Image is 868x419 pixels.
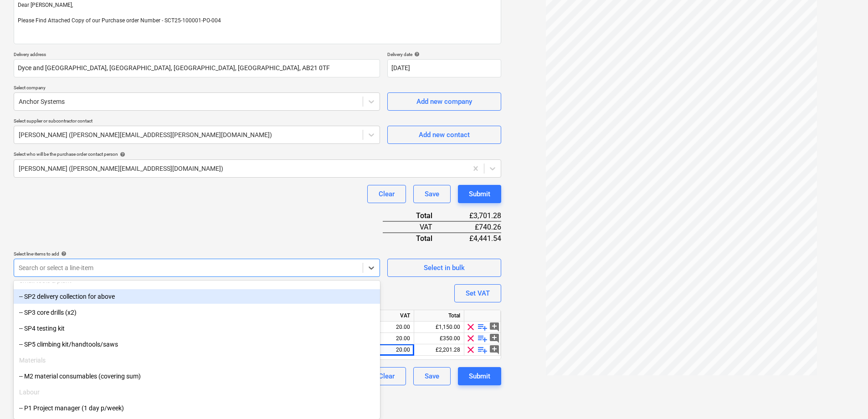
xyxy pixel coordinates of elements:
[14,59,380,77] input: Delivery address
[14,85,380,92] p: Select company
[381,333,410,344] div: 20.00
[469,188,490,200] div: Submit
[414,333,464,344] div: £350.00
[477,322,488,332] span: playlist_add
[379,188,395,200] div: Clear
[447,210,501,221] div: £3,701.28
[387,126,501,144] button: Add new contact
[419,129,470,141] div: Add new contact
[477,344,488,355] span: playlist_add
[14,385,380,399] div: Labour
[381,322,410,333] div: 20.00
[454,284,501,302] button: Set VAT
[414,310,464,322] div: Total
[381,344,410,356] div: 20.00
[387,59,501,77] input: Delivery date not specified
[412,51,420,57] span: help
[424,262,465,274] div: Select in bulk
[489,344,500,355] span: add_comment
[387,92,501,111] button: Add new company
[14,151,501,157] div: Select who will be the purchase order contact person
[447,233,501,244] div: £4,441.54
[458,367,501,385] button: Submit
[465,333,476,344] span: clear
[367,367,406,385] button: Clear
[465,322,476,332] span: clear
[14,118,380,126] p: Select supplier or subcontractor contact
[413,367,451,385] button: Save
[416,96,472,107] div: Add new company
[118,152,125,157] span: help
[14,321,380,336] div: -- SP4 testing kit
[379,370,395,382] div: Clear
[14,305,380,320] div: -- SP3 core drills (x2)
[387,259,501,277] button: Select in bulk
[14,369,380,383] div: -- M2 material consumables (covering sum)
[383,233,447,244] div: Total
[413,185,451,203] button: Save
[458,185,501,203] button: Submit
[477,333,488,344] span: playlist_add
[14,289,380,304] div: -- SP2 delivery collection for above
[14,401,380,415] div: -- P1 Project manager (1 day p/week)
[14,251,380,257] div: Select line-items to add
[414,344,464,356] div: £2,201.28
[489,333,500,344] span: add_comment
[469,370,490,382] div: Submit
[465,344,476,355] span: clear
[14,51,380,59] p: Delivery address
[387,51,501,57] div: Delivery date
[414,322,464,333] div: £1,150.00
[425,188,439,200] div: Save
[59,251,67,256] span: help
[489,322,500,332] span: add_comment
[14,353,380,368] div: Materials
[367,185,406,203] button: Clear
[14,337,380,352] div: -- SP5 climbing kit/handtools/saws
[447,221,501,233] div: £740.26
[466,287,490,299] div: Set VAT
[383,210,447,221] div: Total
[383,221,447,233] div: VAT
[425,370,439,382] div: Save
[378,310,414,322] div: VAT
